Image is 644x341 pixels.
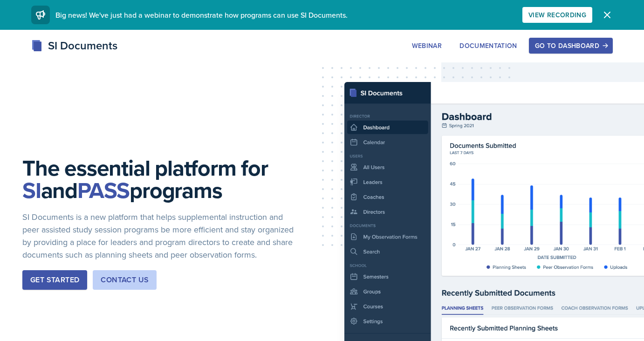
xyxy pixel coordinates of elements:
[101,274,149,286] div: Contact Us
[30,274,79,286] div: Get Started
[412,42,442,49] div: Webinar
[406,38,448,54] button: Webinar
[459,42,517,49] div: Documentation
[453,38,523,54] button: Documentation
[522,7,592,23] button: View Recording
[93,270,157,290] button: Contact Us
[529,38,613,54] button: Go to Dashboard
[55,10,348,20] span: Big news! We've just had a webinar to demonstrate how programs can use SI Documents.
[528,11,586,19] div: View Recording
[31,37,117,54] div: SI Documents
[22,270,87,290] button: Get Started
[535,42,607,49] div: Go to Dashboard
